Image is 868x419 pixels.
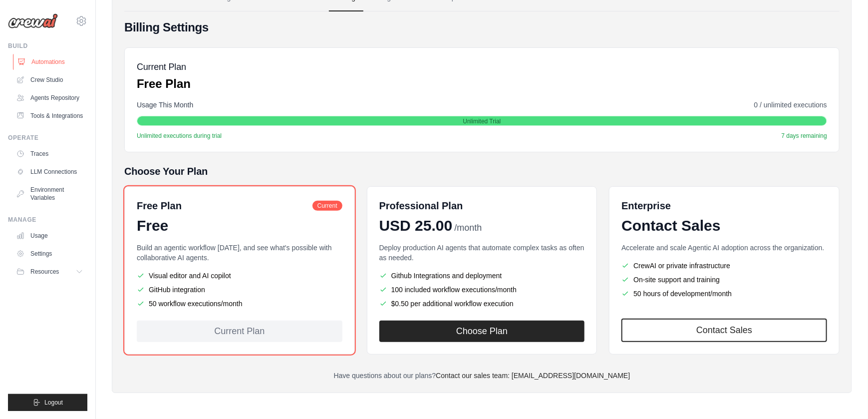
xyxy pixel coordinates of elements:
[124,164,840,178] h5: Choose Your Plan
[782,132,827,140] span: 7 days remaining
[12,182,87,206] a: Environment Variables
[379,299,585,309] li: $0.50 per additional workflow execution
[137,217,342,235] div: Free
[8,13,58,28] img: Logo
[124,371,840,381] p: Have questions about our plans?
[13,54,88,70] a: Automations
[312,201,342,211] span: Current
[379,243,585,263] p: Deploy production AI agents that automate complex tasks as often as needed.
[379,271,585,281] li: Github Integrations and deployment
[379,199,463,213] h6: Professional Plan
[124,19,840,35] h4: Billing Settings
[12,246,87,262] a: Settings
[12,264,87,280] button: Resources
[137,132,222,140] span: Unlimited executions during trial
[137,76,191,92] p: Free Plan
[137,271,342,281] li: Visual editor and AI copilot
[621,289,827,299] li: 50 hours of development/month
[754,100,827,110] span: 0 / unlimited executions
[44,399,63,407] span: Logout
[137,100,193,110] span: Usage This Month
[137,299,342,309] li: 50 workflow executions/month
[8,42,87,50] div: Build
[12,90,87,106] a: Agents Repository
[379,285,585,295] li: 100 included workflow executions/month
[137,285,342,295] li: GitHub integration
[379,217,453,235] span: USD 25.00
[454,221,482,235] span: /month
[12,228,87,244] a: Usage
[30,268,59,276] span: Resources
[12,146,87,162] a: Traces
[8,394,87,411] button: Logout
[621,275,827,285] li: On-site support and training
[8,216,87,224] div: Manage
[436,372,630,380] a: Contact our sales team: [EMAIL_ADDRESS][DOMAIN_NAME]
[8,134,87,142] div: Operate
[12,108,87,124] a: Tools & Integrations
[621,199,827,213] h6: Enterprise
[137,60,191,74] h5: Current Plan
[12,164,87,180] a: LLM Connections
[463,117,501,125] span: Unlimited Trial
[621,319,827,342] a: Contact Sales
[137,199,182,213] h6: Free Plan
[621,217,827,235] div: Contact Sales
[137,321,342,342] div: Current Plan
[621,261,827,271] li: CrewAI or private infrastructure
[621,243,827,253] p: Accelerate and scale Agentic AI adoption across the organization.
[137,243,342,263] p: Build an agentic workflow [DATE], and see what's possible with collaborative AI agents.
[12,72,87,88] a: Crew Studio
[379,321,585,342] button: Choose Plan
